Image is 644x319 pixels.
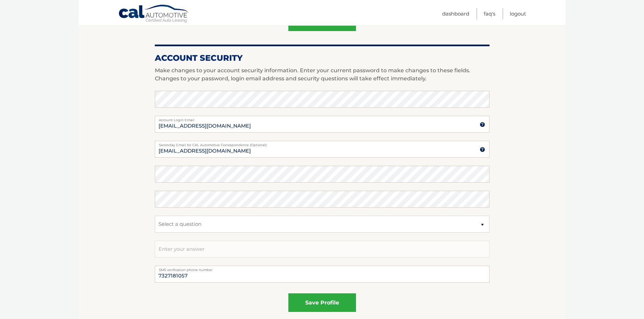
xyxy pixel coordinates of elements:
[155,116,490,121] label: Account Login Email
[155,67,490,83] p: Make changes to your account security information. Enter your current password to make changes to...
[484,8,495,19] a: FAQ's
[442,8,469,19] a: Dashboard
[480,122,485,127] img: tooltip.svg
[155,241,490,258] input: Enter your answer
[118,4,189,24] a: Cal Automotive
[510,8,526,19] a: Logout
[155,141,490,146] label: Seconday Email for CAL Automotive Correspondence (Optional)
[155,266,490,271] label: SMS verification phone number
[480,147,485,152] img: tooltip.svg
[288,293,356,312] button: save profile
[155,266,490,283] input: Telephone number for SMS login verification
[155,141,490,158] input: Seconday Email for CAL Automotive Correspondence (Optional)
[155,116,490,133] input: Account Login Email
[155,53,490,63] h2: Account Security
